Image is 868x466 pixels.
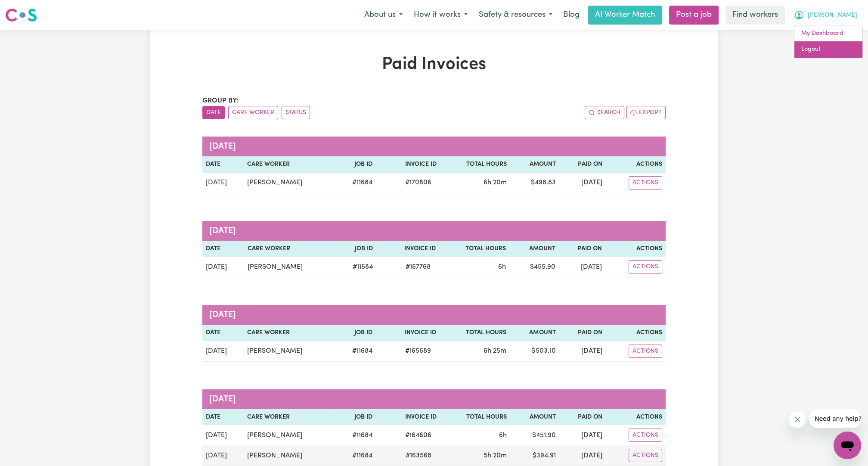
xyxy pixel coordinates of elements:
td: [DATE] [202,173,244,193]
span: # 163568 [400,450,437,461]
a: Find workers [725,6,785,25]
th: Care Worker [244,325,335,341]
button: Actions [629,429,662,442]
a: Blog [558,6,585,25]
td: # 11684 [336,257,377,277]
button: Search [585,106,624,119]
iframe: Button to launch messaging window [834,432,861,459]
th: Total Hours [440,325,510,341]
td: [PERSON_NAME] [244,173,335,193]
td: [DATE] [202,425,244,445]
img: Careseekers logo [5,7,37,23]
td: [PERSON_NAME] [244,445,335,466]
th: Actions [606,325,666,341]
iframe: Message from company [809,409,861,428]
span: [PERSON_NAME] [808,11,857,20]
td: [DATE] [559,257,605,277]
td: [DATE] [559,173,606,193]
a: My Dashboard [794,25,862,42]
span: 6 hours [499,432,507,439]
td: $ 451.90 [510,425,559,445]
td: # 11684 [335,425,375,445]
button: My Account [788,6,863,24]
caption: [DATE] [202,305,666,325]
caption: [DATE] [202,389,666,409]
span: # 164606 [400,430,437,441]
button: About us [359,6,408,24]
caption: [DATE] [202,137,666,156]
th: Date [202,156,244,173]
th: Paid On [559,409,606,426]
td: [PERSON_NAME] [244,341,335,362]
caption: [DATE] [202,221,666,241]
span: 6 hours 25 minutes [484,348,506,354]
th: Paid On [559,325,605,341]
th: Date [202,325,244,341]
th: Amount [510,325,559,341]
span: Group by: [202,97,239,104]
span: # 167768 [400,262,436,272]
td: # 11684 [335,173,375,193]
th: Invoice ID [376,241,439,257]
span: 6 hours 20 minutes [484,179,507,186]
th: Job ID [336,241,377,257]
th: Job ID [336,325,376,341]
th: Actions [605,241,666,257]
th: Date [202,409,244,426]
th: Invoice ID [376,409,440,426]
td: $ 503.10 [510,341,559,362]
a: Careseekers logo [5,5,37,25]
th: Total Hours [439,241,509,257]
button: sort invoices by date [202,106,225,119]
td: $ 394.91 [510,445,559,466]
td: # 11684 [336,341,376,362]
td: [DATE] [202,257,244,277]
td: # 11684 [335,445,375,466]
td: [PERSON_NAME] [244,257,336,277]
button: Actions [629,449,662,462]
a: Post a job [669,6,719,25]
span: # 170806 [400,177,437,188]
iframe: Close message [789,411,806,428]
th: Amount [510,409,559,426]
th: Job ID [335,156,375,173]
span: Need any help? [5,6,52,13]
button: Export [626,106,666,119]
td: [PERSON_NAME] [244,425,335,445]
span: 6 hours [498,264,506,270]
span: 5 hours 20 minutes [484,452,507,459]
th: Total Hours [440,156,510,173]
th: Care Worker [244,241,336,257]
th: Invoice ID [376,325,440,341]
div: My Account [794,25,863,58]
td: $ 498.83 [510,173,559,193]
button: Actions [629,345,662,358]
th: Care Worker [244,409,335,426]
a: AI Worker Match [588,6,662,25]
td: [DATE] [559,341,605,362]
button: How it works [408,6,473,24]
th: Date [202,241,244,257]
td: [DATE] [559,425,606,445]
th: Actions [606,156,666,173]
h1: Paid Invoices [202,54,666,75]
button: sort invoices by care worker [228,106,278,119]
th: Actions [606,409,666,426]
span: # 165689 [400,346,436,356]
button: Actions [629,176,662,190]
th: Amount [510,156,559,173]
td: [DATE] [202,445,244,466]
th: Total Hours [440,409,510,426]
th: Care Worker [244,156,335,173]
td: $ 455.90 [509,257,558,277]
td: [DATE] [202,341,244,362]
button: sort invoices by paid status [282,106,310,119]
a: Logout [794,41,862,58]
th: Invoice ID [376,156,440,173]
th: Paid On [559,156,606,173]
button: Safety & resources [473,6,558,24]
th: Paid On [559,241,605,257]
th: Job ID [335,409,375,426]
button: Actions [629,260,662,273]
td: [DATE] [559,445,606,466]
